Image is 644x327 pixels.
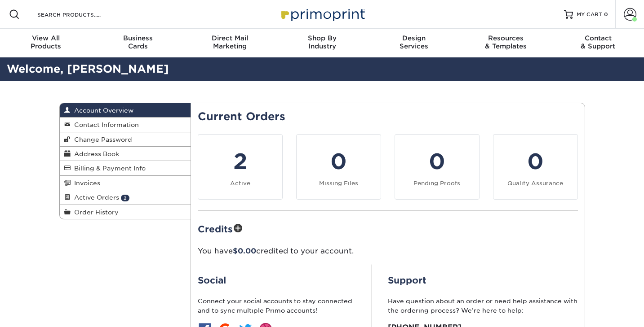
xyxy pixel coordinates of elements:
[388,296,578,315] p: Have question about an order or need help assistance with the ordering process? We’re here to help:
[552,34,644,50] div: & Support
[552,29,644,57] a: Contact& Support
[184,29,276,57] a: Direct MailMarketing
[60,205,191,219] a: Order History
[71,121,139,128] span: Contact Information
[230,180,250,187] small: Active
[577,11,602,18] span: MY CART
[71,209,119,216] span: Order History
[460,34,552,50] div: & Templates
[198,222,578,235] h2: Credits
[71,136,132,143] span: Change Password
[395,134,480,200] a: 0 Pending Proofs
[60,190,191,205] a: Active Orders 2
[277,4,367,24] img: Primoprint
[60,118,191,132] a: Contact Information
[92,34,184,42] span: Business
[204,145,277,178] div: 2
[460,34,552,42] span: Resources
[493,134,578,200] a: 0 Quality Assurance
[198,110,578,123] h2: Current Orders
[388,275,578,286] h2: Support
[604,11,608,17] span: 0
[92,34,184,50] div: Cards
[276,29,368,57] a: Shop ByIndustry
[198,275,355,286] h2: Social
[400,145,474,178] div: 0
[198,296,355,315] p: Connect your social accounts to stay connected and to sync multiple Primo accounts!
[302,145,375,178] div: 0
[60,103,191,118] a: Account Overview
[71,194,119,201] span: Active Orders
[198,246,578,257] p: You have credited to your account.
[368,34,460,50] div: Services
[276,34,368,42] span: Shop By
[233,247,256,255] span: $0.00
[460,29,552,57] a: Resources& Templates
[319,180,358,187] small: Missing Files
[413,180,460,187] small: Pending Proofs
[71,165,146,172] span: Billing & Payment Info
[552,34,644,42] span: Contact
[184,34,276,42] span: Direct Mail
[507,180,563,187] small: Quality Assurance
[71,150,119,157] span: Address Book
[71,107,133,114] span: Account Overview
[60,132,191,147] a: Change Password
[296,134,381,200] a: 0 Missing Files
[60,161,191,175] a: Billing & Payment Info
[71,179,100,187] span: Invoices
[198,134,283,200] a: 2 Active
[368,29,460,57] a: DesignServices
[121,195,129,201] span: 2
[60,176,191,190] a: Invoices
[368,34,460,42] span: Design
[499,145,572,178] div: 0
[36,9,124,20] input: SEARCH PRODUCTS.....
[92,29,184,57] a: BusinessCards
[60,147,191,161] a: Address Book
[276,34,368,50] div: Industry
[184,34,276,50] div: Marketing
